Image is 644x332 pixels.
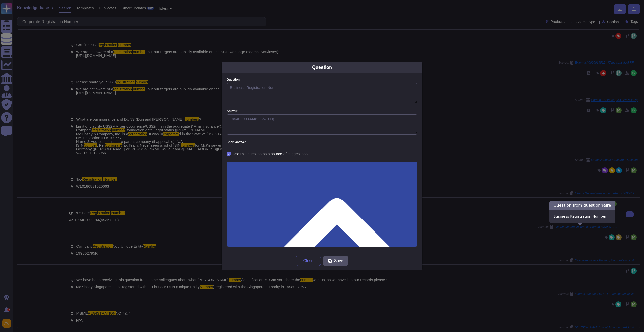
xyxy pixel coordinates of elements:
button: Close [296,256,321,266]
label: Short answer [227,141,417,144]
button: Save [323,256,348,266]
textarea: Business Registration Number [227,83,417,103]
label: Question [227,78,417,81]
label: Answer [227,109,417,112]
textarea: 199402000044(993579-H) [227,114,417,135]
div: Use this question as a source of suggestions [233,152,308,156]
div: Business Registration Number [549,210,615,223]
h3: Question from questionnaire [549,201,615,210]
span: Save [334,259,343,263]
div: Question [312,64,332,71]
span: Close [303,259,314,263]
